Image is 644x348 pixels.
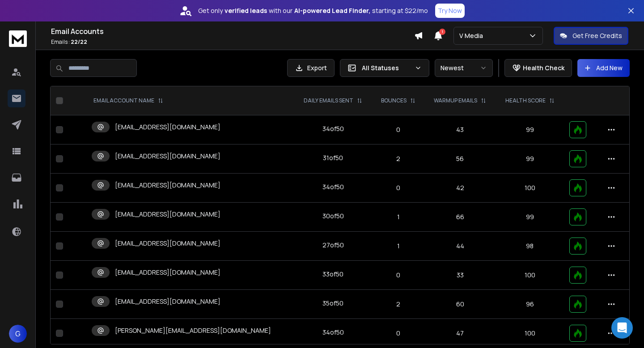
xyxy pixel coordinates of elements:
[554,27,628,45] button: Get Free Credits
[424,319,496,348] td: 47
[51,26,414,37] h1: Email Accounts
[322,299,343,308] div: 35 of 50
[377,329,419,338] p: 0
[115,181,220,190] p: [EMAIL_ADDRESS][DOMAIN_NAME]
[439,29,445,35] span: 1
[496,232,564,261] td: 98
[323,153,343,162] div: 31 of 50
[424,290,496,319] td: 60
[377,242,419,250] p: 1
[115,152,220,161] p: [EMAIL_ADDRESS][DOMAIN_NAME]
[523,64,564,72] p: Health Check
[459,31,487,40] p: V Media
[377,300,419,309] p: 2
[504,59,572,77] button: Health Check
[9,325,27,343] button: G
[496,115,564,144] td: 99
[322,212,344,221] div: 30 of 50
[304,97,353,104] p: DAILY EMAILS SENT
[496,319,564,348] td: 100
[496,203,564,232] td: 99
[294,6,370,15] strong: AI-powered Lead Finder,
[611,317,633,339] div: Open Intercom Messenger
[377,271,419,280] p: 0
[115,297,220,306] p: [EMAIL_ADDRESS][DOMAIN_NAME]
[322,241,344,250] div: 27 of 50
[505,97,546,104] p: HEALTH SCORE
[424,174,496,203] td: 42
[496,261,564,290] td: 100
[115,326,271,335] p: [PERSON_NAME][EMAIL_ADDRESS][DOMAIN_NAME]
[322,270,343,279] div: 33 of 50
[424,115,496,144] td: 43
[496,144,564,174] td: 99
[377,154,419,163] p: 2
[496,174,564,203] td: 100
[377,125,419,134] p: 0
[377,183,419,192] p: 0
[424,144,496,174] td: 56
[198,6,428,15] p: Get only with our starting at $22/mo
[115,210,220,219] p: [EMAIL_ADDRESS][DOMAIN_NAME]
[93,97,163,104] div: EMAIL ACCOUNT NAME
[435,4,465,18] button: Try Now
[115,239,220,248] p: [EMAIL_ADDRESS][DOMAIN_NAME]
[115,123,220,132] p: [EMAIL_ADDRESS][DOMAIN_NAME]
[362,64,411,72] p: All Statuses
[115,268,220,277] p: [EMAIL_ADDRESS][DOMAIN_NAME]
[377,212,419,221] p: 1
[225,6,267,15] strong: verified leads
[438,6,462,15] p: Try Now
[322,124,344,133] div: 34 of 50
[572,31,622,40] p: Get Free Credits
[381,97,407,104] p: BOUNCES
[577,59,630,77] button: Add New
[51,38,414,46] p: Emails :
[434,97,477,104] p: WARMUP EMAILS
[9,30,27,47] img: logo
[435,59,493,77] button: Newest
[424,203,496,232] td: 66
[322,182,344,191] div: 34 of 50
[287,59,335,77] button: Export
[322,328,344,337] div: 34 of 50
[424,232,496,261] td: 44
[71,38,87,46] span: 22 / 22
[496,290,564,319] td: 96
[424,261,496,290] td: 33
